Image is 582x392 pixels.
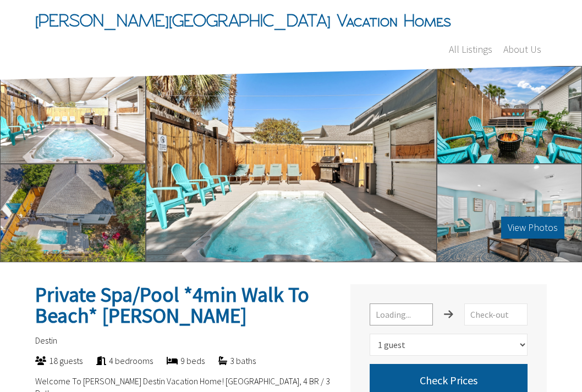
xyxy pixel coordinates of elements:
div: 9 beds [153,355,205,367]
div: 3 baths [205,355,256,367]
button: View Photos [501,217,564,239]
div: 18 guests [21,355,83,367]
a: About Us [498,33,547,66]
a: All Listings [443,33,498,66]
span: Destin [35,335,57,346]
input: Check-out [464,303,528,325]
div: 4 bedrooms [83,355,153,367]
h2: Private Spa/Pool *4min Walk To Beach* [PERSON_NAME] [35,284,337,326]
input: Loading... [370,303,433,325]
span: [PERSON_NAME][GEOGRAPHIC_DATA] Vacation Homes [35,4,451,37]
